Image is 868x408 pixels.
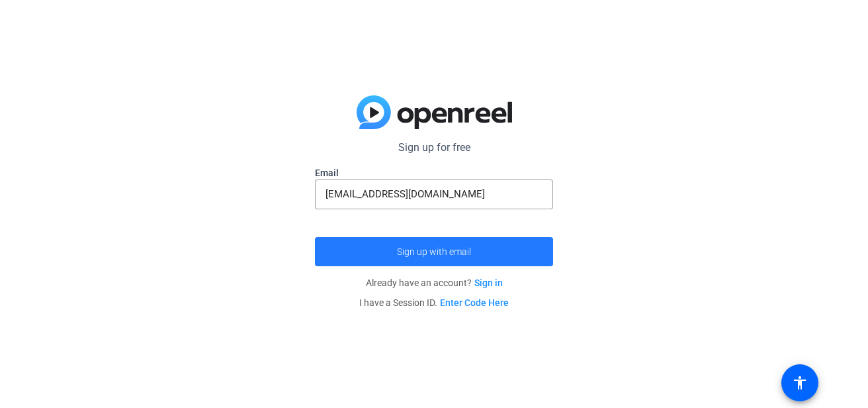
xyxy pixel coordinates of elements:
[366,278,503,288] span: Already have an account?
[315,166,553,179] label: Email
[792,375,808,391] mat-icon: accessibility
[359,297,509,308] span: I have a Session ID.
[440,297,509,308] a: Enter Code Here
[474,278,503,288] a: Sign in
[325,186,542,202] input: Enter Email Address
[315,140,553,156] p: Sign up for free
[357,95,512,130] img: blue-gradient.svg
[315,237,553,266] button: Sign up with email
